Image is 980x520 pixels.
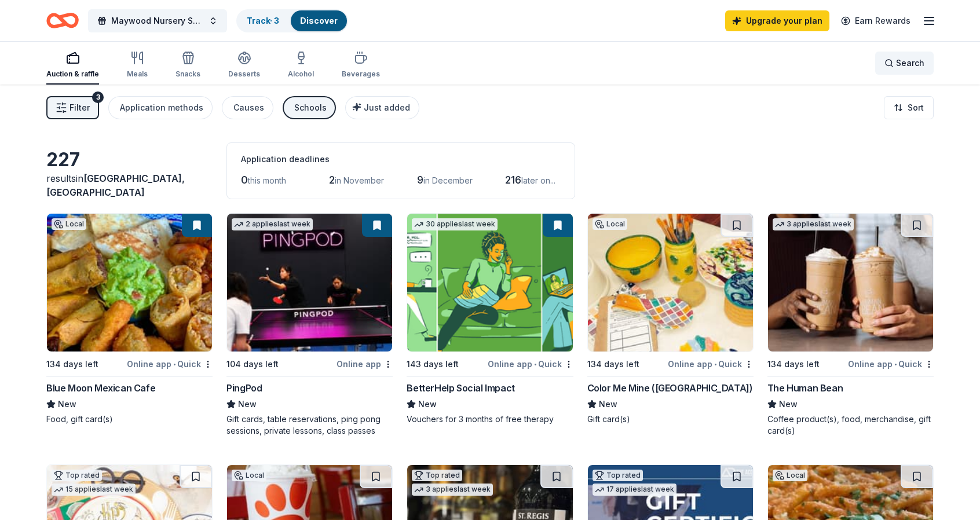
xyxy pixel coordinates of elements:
[875,52,934,75] button: Search
[884,96,934,119] button: Sort
[593,470,643,481] div: Top rated
[896,56,924,70] span: Search
[894,360,897,369] span: •
[534,360,536,369] span: •
[521,175,555,185] span: later on...
[767,213,934,437] a: Image for The Human Bean3 applieslast week134 days leftOnline app•QuickThe Human BeanNewCoffee pr...
[300,16,338,25] a: Discover
[288,69,314,79] div: Alcohol
[588,214,753,351] img: Image for Color Me Mine (Ridgewood)
[52,218,86,230] div: Local
[248,175,286,185] span: this month
[345,96,419,119] button: Just added
[714,360,716,369] span: •
[587,413,754,425] div: Gift card(s)
[108,96,213,119] button: Application methods
[488,357,573,371] div: Online app Quick
[46,213,213,425] a: Image for Blue Moon Mexican CafeLocal134 days leftOnline app•QuickBlue Moon Mexican CafeNewFood, ...
[342,46,380,85] button: Beverages
[226,213,393,437] a: Image for PingPod2 applieslast week104 days leftOnline appPingPodNewGift cards, table reservation...
[127,46,148,85] button: Meals
[46,357,98,371] div: 134 days left
[46,69,99,79] div: Auction & raffle
[779,397,798,411] span: New
[587,213,754,425] a: Image for Color Me Mine (Ridgewood)Local134 days leftOnline app•QuickColor Me Mine ([GEOGRAPHIC_D...
[46,96,99,119] button: Filter3
[241,152,561,166] div: Application deadlines
[228,69,260,79] div: Desserts
[226,381,262,395] div: PingPod
[593,484,677,496] div: 17 applies last week
[407,413,573,425] div: Vouchers for 3 months of free therapy
[587,357,639,371] div: 134 days left
[127,69,148,79] div: Meals
[173,360,175,369] span: •
[294,101,327,115] div: Schools
[505,174,521,186] span: 216
[908,101,924,115] span: Sort
[599,397,617,411] span: New
[283,96,336,119] button: Schools
[233,101,264,115] div: Causes
[46,171,213,199] div: results
[767,413,934,437] div: Coffee product(s), food, merchandise, gift card(s)
[423,175,473,185] span: in December
[834,10,917,31] a: Earn Rewards
[232,470,266,481] div: Local
[848,357,934,371] div: Online app Quick
[127,357,213,371] div: Online app Quick
[668,357,754,371] div: Online app Quick
[587,381,753,395] div: Color Me Mine ([GEOGRAPHIC_DATA])
[593,218,627,230] div: Local
[335,175,384,185] span: in November
[46,173,185,198] span: in
[407,213,573,425] a: Image for BetterHelp Social Impact30 applieslast week143 days leftOnline app•QuickBetterHelp Soci...
[58,397,76,411] span: New
[247,16,279,25] a: Track· 3
[407,214,572,351] img: Image for BetterHelp Social Impact
[52,470,102,481] div: Top rated
[232,218,313,230] div: 2 applies last week
[46,173,185,198] span: [GEOGRAPHIC_DATA], [GEOGRAPHIC_DATA]
[725,10,829,31] a: Upgrade your plan
[120,101,203,115] div: Application methods
[228,46,260,85] button: Desserts
[46,381,155,395] div: Blue Moon Mexican Cafe
[222,96,273,119] button: Causes
[364,102,410,112] span: Just added
[412,470,462,481] div: Top rated
[70,101,90,115] span: Filter
[88,9,227,32] button: Maywood Nursery School Tricky Tray
[226,357,279,371] div: 104 days left
[407,381,514,395] div: BetterHelp Social Impact
[773,218,854,230] div: 3 applies last week
[46,148,213,171] div: 227
[46,46,99,85] button: Auction & raffle
[226,413,393,437] div: Gift cards, table reservations, ping pong sessions, private lessons, class passes
[767,381,843,395] div: The Human Bean
[47,214,212,351] img: Image for Blue Moon Mexican Cafe
[236,9,348,32] button: Track· 3Discover
[46,413,213,425] div: Food, gift card(s)
[337,357,393,371] div: Online app
[768,214,933,351] img: Image for The Human Bean
[412,218,498,230] div: 30 applies last week
[175,69,200,79] div: Snacks
[329,174,335,186] span: 2
[241,174,248,186] span: 0
[238,397,257,411] span: New
[52,484,136,496] div: 15 applies last week
[92,91,104,103] div: 3
[288,46,314,85] button: Alcohol
[412,484,493,496] div: 3 applies last week
[227,214,392,351] img: Image for PingPod
[418,397,437,411] span: New
[417,174,423,186] span: 9
[767,357,820,371] div: 134 days left
[111,14,204,28] span: Maywood Nursery School Tricky Tray
[407,357,459,371] div: 143 days left
[46,7,79,34] a: Home
[773,470,807,481] div: Local
[342,69,380,79] div: Beverages
[175,46,200,85] button: Snacks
